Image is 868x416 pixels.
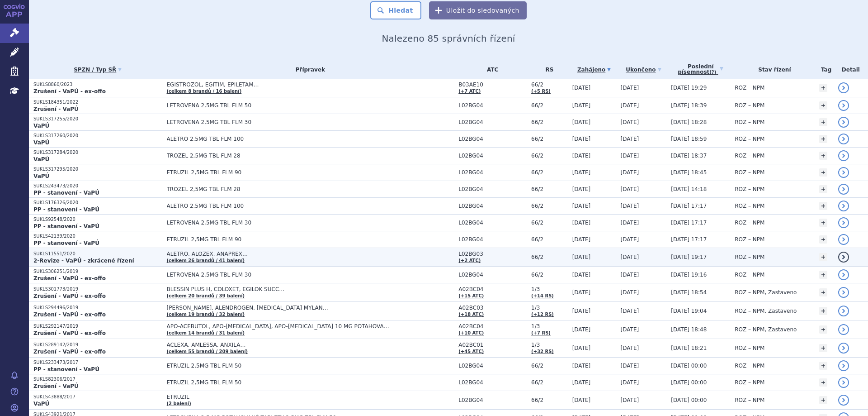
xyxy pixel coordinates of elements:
[458,397,527,403] span: L02BG04
[572,153,591,159] span: [DATE]
[531,169,568,176] span: 66/2
[33,401,49,407] strong: VaPÚ
[531,397,568,403] span: 66/2
[531,305,568,311] span: 1/3
[671,136,707,142] span: [DATE] 18:59
[167,286,393,292] span: BLESSIN PLUS H, COLOXET, EGILOK SUCC…
[735,136,764,142] span: ROZ – NPM
[167,342,393,348] span: ACLEXA, AMLESSA, ANXILA…
[33,123,49,129] strong: VaPÚ
[621,220,639,226] span: [DATE]
[531,330,551,335] a: (+7 RS)
[671,85,707,91] span: [DATE] 19:29
[531,293,554,298] a: (+14 RS)
[167,136,393,142] span: ALETRO 2,5MG TBL FLM 100
[167,119,393,125] span: LETROVENA 2,5MG TBL FLM 30
[167,272,393,278] span: LETROVENA 2,5MG TBL FLM 30
[838,377,849,388] a: detail
[167,293,245,298] a: (celkem 20 brandů / 39 balení)
[531,81,568,88] span: 66/2
[458,272,527,278] span: L02BG04
[572,119,591,125] span: [DATE]
[572,308,591,314] span: [DATE]
[458,379,527,386] span: L02BG04
[531,342,568,348] span: 1/3
[370,1,421,19] button: Hledat
[621,326,639,333] span: [DATE]
[458,305,527,311] span: A02BC03
[838,306,849,316] a: detail
[621,363,639,369] span: [DATE]
[819,185,827,193] a: +
[838,150,849,161] a: detail
[819,362,827,370] a: +
[33,81,162,88] p: SUKLS8860/2023
[838,201,849,211] a: detail
[458,169,527,176] span: L02BG04
[735,363,764,369] span: ROZ – NPM
[709,70,716,75] abbr: (?)
[33,330,106,336] strong: Zrušení - VaPÚ - ex-offo
[458,89,481,94] a: (+7 ATC)
[671,345,707,351] span: [DATE] 18:21
[735,308,797,314] span: ROZ – NPM, Zastaveno
[167,102,393,109] span: LETROVENA 2,5MG TBL FLM 50
[735,203,764,209] span: ROZ – NPM
[671,60,730,79] a: Poslednípísemnost(?)
[33,133,162,139] p: SUKLS317260/2020
[621,102,639,109] span: [DATE]
[531,272,568,278] span: 66/2
[735,153,764,159] span: ROZ – NPM
[531,102,568,109] span: 66/2
[167,363,393,369] span: ETRUZIL 2,5MG TBL FLM 50
[531,349,554,354] a: (+32 RS)
[819,378,827,387] a: +
[458,286,527,292] span: A02BC04
[621,236,639,243] span: [DATE]
[735,379,764,386] span: ROZ – NPM
[819,271,827,279] a: +
[167,186,393,192] span: TROZEL 2,5MG TBL FLM 28
[572,345,591,351] span: [DATE]
[838,184,849,195] a: detail
[33,206,99,213] strong: PP - stanovení - VaPÚ
[671,186,707,192] span: [DATE] 14:18
[838,117,849,128] a: detail
[167,379,393,386] span: ETRUZIL 2,5MG TBL FLM 50
[819,84,827,92] a: +
[671,236,707,243] span: [DATE] 17:17
[819,101,827,110] a: +
[167,236,393,243] span: ETRUZIL 2,5MG TBL FLM 90
[735,220,764,226] span: ROZ – NPM
[838,217,849,228] a: detail
[531,312,554,317] a: (+12 RS)
[33,200,162,206] p: SUKLS176326/2020
[458,236,527,243] span: L02BG04
[531,220,568,226] span: 66/2
[458,203,527,209] span: L02BG04
[819,135,827,143] a: +
[735,169,764,176] span: ROZ – NPM
[838,395,849,406] a: detail
[735,236,764,243] span: ROZ – NPM
[162,60,454,79] th: Přípravek
[531,286,568,292] span: 1/3
[815,60,834,79] th: Tag
[33,359,162,366] p: SUKLS233473/2017
[735,345,764,351] span: ROZ – NPM
[33,286,162,292] p: SUKLS301773/2019
[458,251,527,257] span: L02BG03
[382,33,515,44] span: Nalezeno 85 správních řízení
[572,379,591,386] span: [DATE]
[458,220,527,226] span: L02BG04
[167,169,393,176] span: ETRUZIL 2,5MG TBL FLM 90
[531,363,568,369] span: 66/2
[572,272,591,278] span: [DATE]
[531,186,568,192] span: 66/2
[621,119,639,125] span: [DATE]
[167,323,393,330] span: APO-ACEBUTOL, APO-[MEDICAL_DATA], APO-[MEDICAL_DATA] 10 MG POTAHOVANÉ TABLETY…
[167,203,393,209] span: ALETRO 2,5MG TBL FLM 100
[838,360,849,371] a: detail
[572,397,591,403] span: [DATE]
[454,60,527,79] th: ATC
